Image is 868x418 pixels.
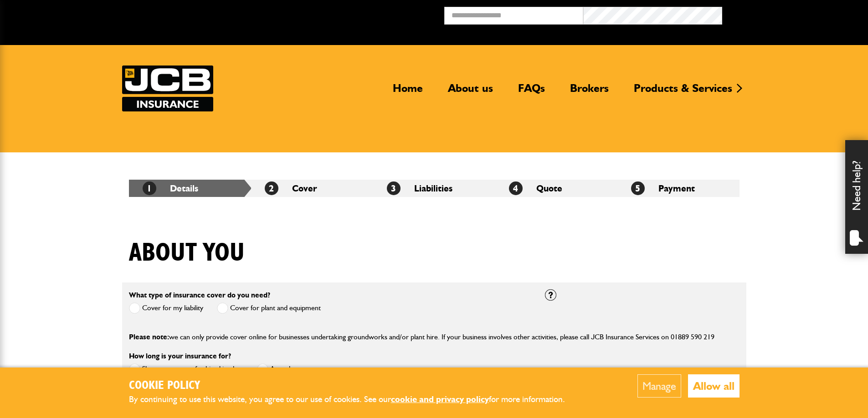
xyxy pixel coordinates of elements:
button: Broker Login [722,7,861,21]
span: 1 [143,181,156,195]
h2: Cookie Policy [129,379,580,393]
span: Please note: [129,332,169,341]
span: 5 [631,181,645,195]
button: Manage [637,374,681,398]
label: What type of insurance cover do you need? [129,292,270,299]
a: FAQs [511,81,552,102]
img: JCB Insurance Services logo [122,65,213,111]
a: cookie and privacy policy [391,394,489,404]
li: Quote [495,180,617,197]
li: Details [129,180,251,197]
li: Liabilities [373,180,495,197]
span: 3 [387,181,401,195]
a: Brokers [563,81,616,102]
label: Annual cover [257,363,309,375]
span: 2 [265,181,278,195]
a: About us [441,81,500,102]
button: Allow all [688,374,740,398]
a: Home [386,81,430,102]
label: How long is your insurance for? [129,353,231,360]
li: Payment [617,180,740,197]
span: 4 [509,181,523,195]
a: Products & Services [627,81,739,102]
div: Need help? [845,140,868,254]
label: Short term cover for hired in plant [129,363,243,375]
h1: About you [129,238,245,268]
li: Cover [251,180,373,197]
p: we can only provide cover online for businesses undertaking groundworks and/or plant hire. If you... [129,331,740,343]
label: Cover for plant and equipment [217,302,321,314]
p: By continuing to use this website, you agree to our use of cookies. See our for more information. [129,393,580,407]
label: Cover for my liability [129,302,203,314]
a: JCB Insurance Services [122,65,213,111]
